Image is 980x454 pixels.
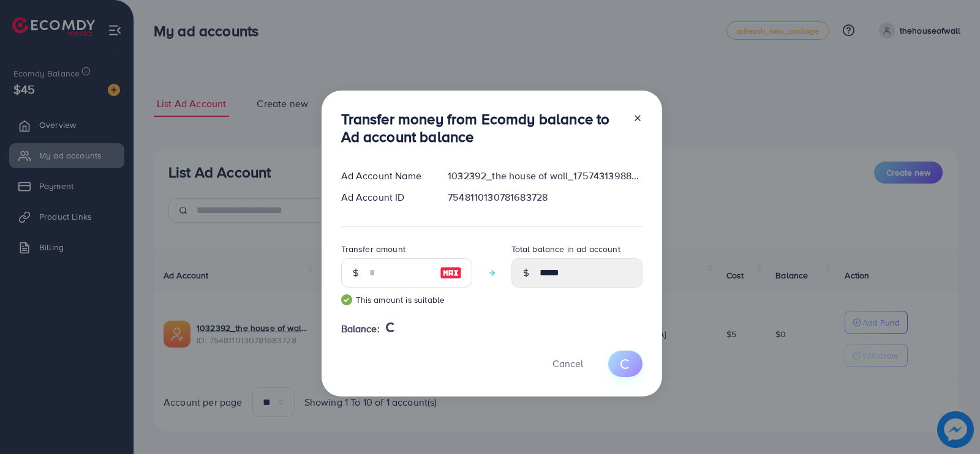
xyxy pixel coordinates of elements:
[341,322,380,336] span: Balance:
[341,243,405,255] label: Transfer amount
[341,294,472,306] small: This amount is suitable
[438,190,652,204] div: 7548110130781683728
[341,294,352,305] img: guide
[331,190,439,204] div: Ad Account ID
[537,351,598,377] button: Cancel
[552,357,583,370] span: Cancel
[341,110,623,146] h3: Transfer money from Ecomdy balance to Ad account balance
[511,243,620,255] label: Total balance in ad account
[438,169,652,183] div: 1032392_the house of wall_1757431398893
[331,169,439,183] div: Ad Account Name
[440,266,462,280] img: image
